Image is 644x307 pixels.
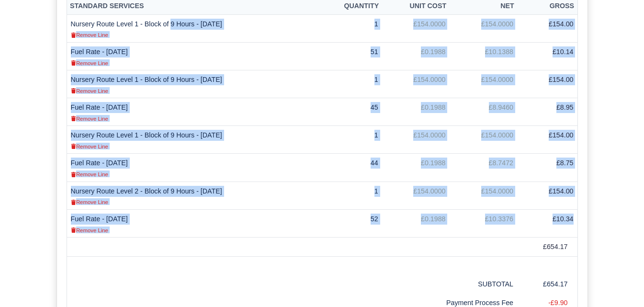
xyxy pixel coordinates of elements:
td: £10.34 [517,209,577,237]
td: £154.00 [517,14,577,42]
small: Remove Line [71,199,108,205]
td: 51 [317,42,382,70]
td: £0.1988 [382,209,450,237]
td: 1 [317,182,382,209]
td: £654.17 [517,275,577,294]
a: Remove Line [71,87,108,94]
td: Nursery Route Level 1 - Block of 9 Hours - [DATE] [67,126,317,154]
small: Remove Line [71,60,108,66]
td: Fuel Rate - [DATE] [67,42,317,70]
td: £154.0000 [382,14,450,42]
a: Remove Line [71,198,108,205]
small: Remove Line [71,227,108,233]
td: 1 [317,126,382,154]
td: £0.1988 [382,154,450,182]
a: Remove Line [71,114,108,122]
small: Remove Line [71,88,108,94]
td: £154.0000 [450,182,517,209]
a: Remove Line [71,226,108,234]
td: 44 [317,154,382,182]
small: Remove Line [71,171,108,177]
td: £654.17 [517,237,577,256]
td: £0.1988 [382,42,450,70]
td: £10.3376 [450,209,517,237]
a: Remove Line [71,59,108,67]
td: £8.7472 [450,154,517,182]
td: 52 [317,209,382,237]
td: £154.0000 [382,182,450,209]
td: £154.00 [517,70,577,98]
td: £154.00 [517,126,577,154]
td: 1 [317,14,382,42]
td: Nursery Route Level 1 - Block of 9 Hours - [DATE] [67,14,317,42]
td: £154.0000 [450,14,517,42]
td: 1 [317,70,382,98]
td: £154.00 [517,182,577,209]
small: Remove Line [71,144,108,149]
td: Fuel Rate - [DATE] [67,98,317,126]
td: £154.0000 [382,70,450,98]
td: £0.1988 [382,98,450,126]
td: Nursery Route Level 1 - Block of 9 Hours - [DATE] [67,70,317,98]
iframe: Chat Widget [596,261,644,307]
small: Remove Line [71,32,108,38]
td: Fuel Rate - [DATE] [67,154,317,182]
small: Remove Line [71,116,108,122]
a: Remove Line [71,170,108,178]
td: £154.0000 [450,126,517,154]
td: Fuel Rate - [DATE] [67,209,317,237]
td: Nursery Route Level 2 - Block of 9 Hours - [DATE] [67,182,317,209]
td: £8.9460 [450,98,517,126]
td: £154.0000 [450,70,517,98]
td: £10.14 [517,42,577,70]
td: SUBTOTAL [450,275,517,294]
a: Remove Line [71,31,108,38]
td: £10.1388 [450,42,517,70]
td: £8.95 [517,98,577,126]
td: 45 [317,98,382,126]
td: £154.0000 [382,126,450,154]
td: £8.75 [517,154,577,182]
a: Remove Line [71,142,108,150]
